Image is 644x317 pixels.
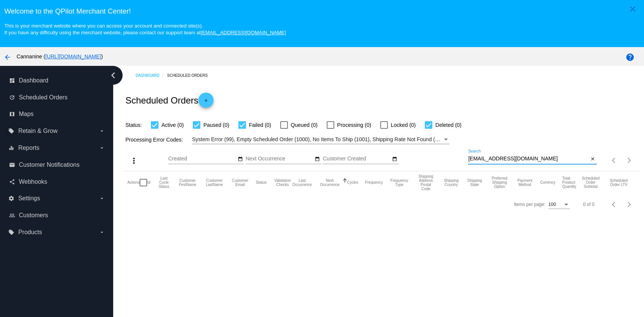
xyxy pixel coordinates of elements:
mat-icon: add [201,98,211,107]
a: Dashboard [135,70,167,81]
button: Next page [622,197,637,212]
button: Change sorting for LastOccurrenceUtc [292,178,312,187]
mat-icon: arrow_back [3,53,12,62]
i: chevron_left [107,69,119,81]
mat-header-cell: Total Product Quantity [562,171,580,194]
span: Retain & Grow [18,128,57,134]
i: map [9,111,15,117]
mat-select: Filter by Processing Error Codes [192,135,449,144]
span: Products [18,229,42,236]
span: Deleted (0) [435,120,461,130]
button: Change sorting for LastProcessingCycleId [157,176,171,189]
button: Change sorting for FrequencyType [390,178,409,187]
button: Change sorting for CustomerEmail [231,178,249,187]
button: Change sorting for Cycles [347,180,358,185]
mat-icon: date_range [315,156,320,162]
button: Change sorting for Frequency [365,180,383,185]
input: Next Occurrence [246,156,314,162]
input: Created [168,156,236,162]
button: Change sorting for CurrencyIso [540,180,556,185]
button: Change sorting for Id [147,180,150,185]
mat-icon: more_vert [129,156,138,165]
button: Previous page [607,153,622,168]
button: Change sorting for PreferredShippingOption [489,176,509,189]
mat-header-cell: Actions [127,171,140,194]
mat-icon: close [590,156,595,162]
span: Paused (0) [203,120,229,130]
span: 100 [549,202,556,207]
span: Locked (0) [391,120,416,130]
i: email [9,162,15,168]
i: update [9,94,15,101]
a: share Webhooks [9,176,105,188]
i: local_offer [8,229,14,235]
span: Processing Error Codes: [125,137,183,143]
div: 0 of 0 [583,202,595,207]
i: settings [8,195,14,201]
a: email Customer Notifications [9,159,105,171]
button: Change sorting for CustomerLastName [204,178,224,187]
mat-header-cell: Validation Checks [274,171,292,194]
input: Customer Created [323,156,391,162]
i: local_offer [8,128,14,134]
button: Clear [589,155,597,163]
div: Items per page: [514,202,545,207]
button: Change sorting for NextOccurrenceUtc [319,178,340,187]
span: Cannanine ( ) [17,53,103,59]
mat-icon: date_range [392,156,397,162]
i: arrow_drop_down [99,128,105,134]
span: Queued (0) [291,120,318,130]
span: Customers [19,212,48,219]
a: Scheduled Orders [167,70,214,81]
span: Settings [18,195,40,202]
button: Change sorting for ShippingPostcode [416,174,436,191]
span: Maps [19,111,34,117]
i: arrow_drop_down [99,195,105,201]
button: Change sorting for LifetimeValue [609,178,629,187]
span: Active (0) [161,120,184,130]
mat-select: Items per page: [549,202,570,207]
button: Change sorting for Subtotal [580,176,602,189]
span: Status: [125,122,142,128]
a: dashboard Dashboard [9,75,105,87]
a: update Scheduled Orders [9,91,105,104]
button: Previous page [607,197,622,212]
a: [URL][DOMAIN_NAME] [45,53,101,59]
span: Dashboard [19,77,48,84]
a: [EMAIL_ADDRESS][DOMAIN_NAME] [201,30,286,35]
input: Search [468,156,589,162]
span: Scheduled Orders [19,94,68,101]
mat-icon: close [628,5,637,14]
i: dashboard [9,78,15,84]
small: This is your merchant website where you can access your account and connected site(s). If you hav... [4,23,286,35]
i: people_outline [9,212,15,218]
h2: Scheduled Orders [125,93,213,108]
i: equalizer [8,145,14,151]
button: Change sorting for Status [256,180,266,185]
button: Change sorting for ShippingCountry [443,178,460,187]
button: Change sorting for ShippingState [466,178,483,187]
span: Processing (0) [337,120,371,130]
button: Change sorting for CustomerFirstName [178,178,198,187]
a: map Maps [9,108,105,120]
button: Change sorting for PaymentMethod.Type [516,178,533,187]
i: arrow_drop_down [99,145,105,151]
a: people_outline Customers [9,209,105,221]
span: Failed (0) [249,120,271,130]
i: arrow_drop_down [99,229,105,235]
span: Webhooks [19,178,47,185]
i: share [9,179,15,185]
mat-icon: help [626,53,635,62]
span: Reports [18,145,39,151]
button: Next page [622,153,637,168]
h3: Welcome to the QPilot Merchant Center! [4,7,639,15]
span: Customer Notifications [19,162,80,168]
mat-icon: date_range [238,156,243,162]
